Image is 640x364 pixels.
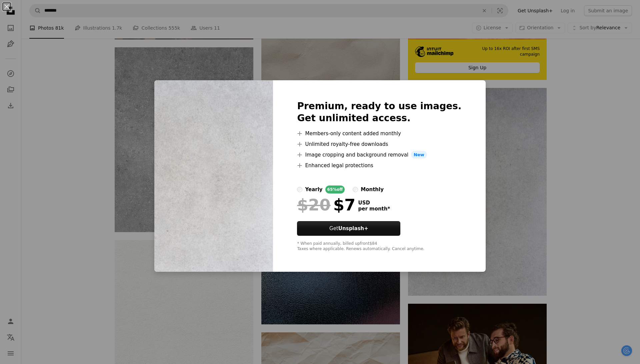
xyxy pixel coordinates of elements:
[358,206,390,212] span: per month *
[297,162,461,170] li: Enhanced legal protections
[325,185,345,193] div: 65% off
[297,241,461,252] div: * When paid annually, billed upfront $84 Taxes where applicable. Renews automatically. Cancel any...
[297,130,461,138] li: Members-only content added monthly
[338,225,368,231] strong: Unsplash+
[297,187,302,192] input: yearly65%off
[305,185,322,193] div: yearly
[297,151,461,159] li: Image cropping and background removal
[297,196,355,213] div: $7
[358,200,390,206] span: USD
[361,185,384,193] div: monthly
[297,196,330,213] span: $20
[297,221,400,236] button: GetUnsplash+
[297,100,461,124] h2: Premium, ready to use images. Get unlimited access.
[353,187,358,192] input: monthly
[154,80,273,272] img: premium_photo-1701192799341-1aba51d43267
[411,151,427,159] span: New
[297,140,461,148] li: Unlimited royalty-free downloads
